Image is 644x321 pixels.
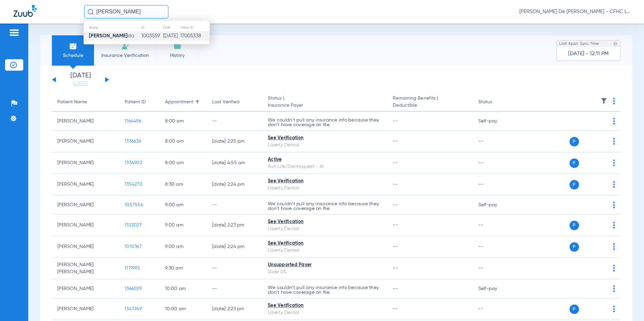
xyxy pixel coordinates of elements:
[160,152,207,174] td: 8:00 AM
[613,265,615,272] img: group-dot-blue.svg
[141,24,163,31] th: ID
[559,40,600,47] span: Last Appt. Sync Time:
[268,135,382,142] div: See Verification
[393,119,398,123] span: --
[57,99,114,106] div: Patient Name
[473,215,518,236] td: --
[570,242,579,252] span: P
[163,24,180,31] th: DOB
[570,158,579,168] span: P
[613,222,615,228] img: group-dot-blue.svg
[393,102,467,109] span: Deductible
[393,307,398,311] span: --
[570,305,579,314] span: P
[473,174,518,195] td: --
[393,223,398,227] span: --
[473,258,518,279] td: --
[268,309,382,316] div: Liberty Dental
[160,236,207,258] td: 9:00 AM
[393,244,398,249] span: --
[160,174,207,195] td: 8:30 AM
[57,99,87,106] div: Patient Name
[57,52,89,59] span: Schedule
[125,182,142,187] span: 1354270
[268,156,382,163] div: Active
[268,185,382,192] div: Liberty Dental
[212,99,257,106] div: Last Verified
[125,286,142,291] span: 1366029
[610,289,644,321] iframe: Chat Widget
[180,31,210,41] td: 17005338
[125,266,140,271] span: 1171995
[268,218,382,225] div: See Verification
[601,98,607,104] img: filter.svg
[125,307,142,311] span: 1347249
[9,29,20,37] img: hamburger-icon
[473,298,518,320] td: --
[393,266,398,271] span: --
[268,142,382,149] div: Liberty Dental
[165,99,193,106] div: Appointment
[207,298,262,320] td: [DATE] 2:23 PM
[473,236,518,258] td: --
[207,112,262,131] td: --
[268,102,382,109] span: Insurance Payer
[52,112,119,131] td: [PERSON_NAME]
[161,52,193,59] span: History
[52,195,119,215] td: [PERSON_NAME]
[89,33,128,38] strong: [PERSON_NAME]
[163,31,180,41] td: [DATE]
[473,131,518,152] td: --
[207,152,262,174] td: [DATE] 4:55 AM
[268,178,382,185] div: See Verification
[393,182,398,187] span: --
[52,131,119,152] td: [PERSON_NAME]
[160,298,207,320] td: 10:00 AM
[52,236,119,258] td: [PERSON_NAME]
[268,163,382,170] div: Sun Life/Dentaquest - AI
[570,137,579,146] span: P
[60,72,101,87] li: [DATE]
[125,139,141,144] span: 1336636
[268,202,382,211] p: We couldn’t pull any insurance info because they don’t have coverage on file.
[473,279,518,298] td: Self-pay
[473,195,518,215] td: Self-pay
[125,99,146,106] div: Patient ID
[473,93,518,112] th: Status
[268,118,382,127] p: We couldn’t pull any insurance info because they don’t have coverage on file.
[613,118,615,124] img: group-dot-blue.svg
[52,215,119,236] td: [PERSON_NAME]
[268,285,382,295] p: We couldn’t pull any insurance info because they don’t have coverage on file.
[180,24,210,31] th: Office ID
[60,80,101,87] a: [DATE]
[613,243,615,250] img: group-dot-blue.svg
[160,215,207,236] td: 9:00 AM
[613,98,615,104] img: group-dot-blue.svg
[89,33,134,38] span: da
[268,247,382,254] div: Liberty Dental
[173,42,182,50] img: History
[52,174,119,195] td: [PERSON_NAME]
[613,285,615,292] img: group-dot-blue.svg
[207,236,262,258] td: [DATE] 2:24 PM
[393,139,398,144] span: --
[207,174,262,195] td: [DATE] 2:24 PM
[473,112,518,131] td: Self-pay
[268,261,382,269] div: Unsupported Payer
[262,93,387,112] th: Status |
[160,258,207,279] td: 9:30 AM
[519,8,631,15] span: [PERSON_NAME] De [PERSON_NAME] - CFHC Lake Wales Dental
[268,269,382,276] div: Slide 0%
[125,223,142,227] span: 1322027
[393,286,398,291] span: --
[52,258,119,279] td: [PERSON_NAME] [PERSON_NAME]
[570,180,579,189] span: P
[613,202,615,208] img: group-dot-blue.svg
[141,31,163,41] td: 1003559
[160,279,207,298] td: 10:00 AM
[393,160,398,165] span: --
[99,52,151,59] span: Insurance Verification
[613,138,615,145] img: group-dot-blue.svg
[160,131,207,152] td: 8:00 AM
[84,5,168,19] input: Search for patients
